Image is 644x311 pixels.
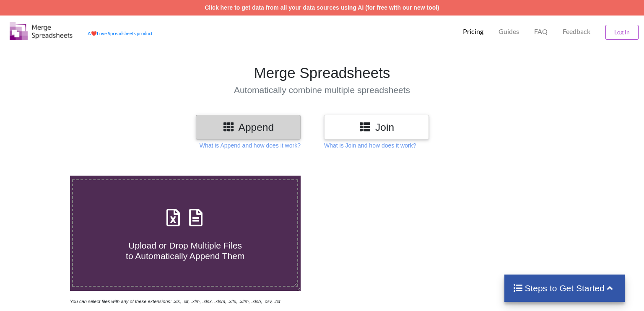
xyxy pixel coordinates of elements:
[126,241,244,261] span: Upload or Drop Multiple Files to Automatically Append Them
[463,27,483,36] p: Pricing
[88,31,153,36] a: AheartLove Spreadsheets product
[324,141,416,150] p: What is Join and how does it work?
[202,121,294,133] h3: Append
[513,283,616,293] h4: Steps to Get Started
[605,25,639,40] button: Log In
[200,141,301,150] p: What is Append and how does it work?
[70,299,280,304] i: You can select files with any of these extensions: .xls, .xlt, .xlm, .xlsx, .xlsm, .xltx, .xltm, ...
[205,4,439,11] a: Click here to get data from all your data sources using AI (for free with our new tool)
[330,121,423,133] h3: Join
[91,31,97,36] span: heart
[534,27,548,36] p: FAQ
[10,22,73,40] img: Logo.png
[563,28,590,35] span: Feedback
[499,27,519,36] p: Guides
